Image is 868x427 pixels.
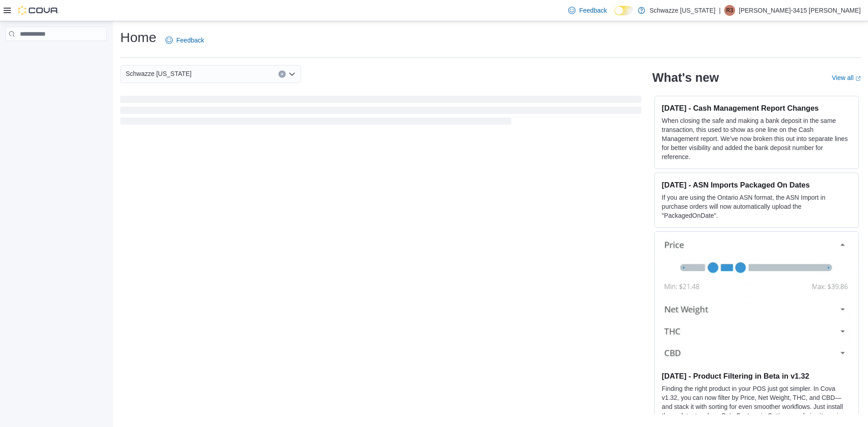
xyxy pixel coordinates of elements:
h1: Home [120,28,156,47]
p: Schwazze [US_STATE] [650,5,716,16]
em: Beta Features [721,412,761,419]
span: Feedback [579,6,607,15]
h3: [DATE] - ASN Imports Packaged On Dates [662,180,851,189]
button: Clear input [278,70,286,78]
p: [PERSON_NAME]-3415 [PERSON_NAME] [739,5,861,16]
span: Dark Mode [614,15,615,16]
h3: [DATE] - Cash Management Report Changes [662,103,851,113]
span: Schwazze [US_STATE] [126,68,192,79]
input: Dark Mode [614,6,633,15]
p: When closing the safe and making a bank deposit in the same transaction, this used to show as one... [662,116,851,161]
h3: [DATE] - Product Filtering in Beta in v1.32 [662,371,851,380]
h2: What's new [652,70,719,85]
span: R3 [726,5,733,16]
svg: External link [855,76,861,81]
img: Cova [18,6,59,15]
nav: Complex example [5,43,107,65]
p: | [719,5,721,16]
a: View allExternal link [832,74,861,81]
p: If you are using the Ontario ASN format, the ASN Import in purchase orders will now automatically... [662,193,851,220]
button: Open list of options [288,70,296,78]
span: Loading [120,98,642,127]
span: Feedback [176,36,204,45]
a: Feedback [565,1,610,19]
a: Feedback [162,31,208,49]
div: Ryan-3415 Langeler [724,5,735,16]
